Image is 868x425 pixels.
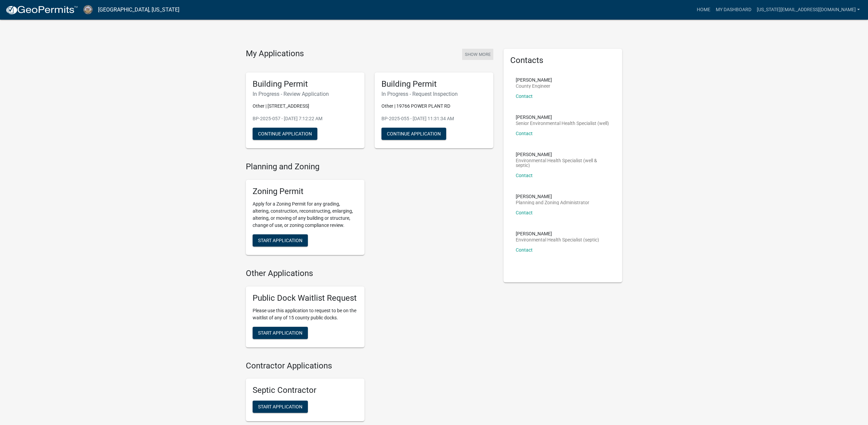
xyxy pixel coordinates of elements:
a: Contact [516,93,533,99]
h6: In Progress - Request Inspection [381,91,487,97]
span: Start Application [258,404,302,409]
a: [US_STATE][EMAIL_ADDRESS][DOMAIN_NAME] [754,3,863,16]
button: Show More [462,49,493,60]
h5: Building Permit [381,79,487,89]
h5: Building Permit [253,79,358,89]
h5: Public Dock Waitlist Request [253,293,358,303]
p: BP-2025-057 - [DATE] 7:12:22 AM [253,115,358,122]
p: Environmental Health Specialist (septic) [516,237,599,242]
a: My Dashboard [713,3,754,16]
button: Continue Application [253,128,317,140]
a: Contact [516,247,533,253]
h5: Contacts [510,56,615,65]
p: [PERSON_NAME] [516,194,589,199]
button: Continue Application [381,128,446,140]
p: Other | 19766 POWER PLANT RD [381,103,487,110]
button: Start Application [253,327,308,339]
p: Apply for a Zoning Permit for any grading, altering, construction, reconstructing, enlarging, alt... [253,200,358,229]
span: Start Application [258,330,302,335]
p: [PERSON_NAME] [516,231,599,236]
h4: Other Applications [246,269,493,278]
a: [GEOGRAPHIC_DATA], [US_STATE] [98,4,179,16]
span: Start Application [258,238,302,243]
h4: Contractor Applications [246,361,493,371]
p: BP-2025-055 - [DATE] 11:31:34 AM [381,115,487,122]
button: Start Application [253,401,308,413]
a: Contact [516,131,533,136]
p: County Engineer [516,84,552,88]
button: Start Application [253,234,308,247]
a: Contact [516,173,533,178]
a: Home [694,3,713,16]
p: [PERSON_NAME] [516,115,609,120]
p: [PERSON_NAME] [516,152,610,157]
img: Cerro Gordo County, Iowa [83,5,93,14]
h4: My Applications [246,49,304,59]
h6: In Progress - Review Application [253,91,358,97]
p: Please use this application to request to be on the waitlist of any of 15 county public docks. [253,307,358,321]
p: [PERSON_NAME] [516,78,552,82]
wm-workflow-list-section: Other Applications [246,269,493,353]
p: Environmental Health Specialist (well & septic) [516,158,610,168]
p: Other | [STREET_ADDRESS] [253,103,358,110]
h5: Septic Contractor [253,385,358,395]
a: Contact [516,210,533,215]
h4: Planning and Zoning [246,162,493,172]
p: Planning and Zoning Administrator [516,200,589,205]
h5: Zoning Permit [253,187,358,196]
p: Senior Environmental Health Specialist (well) [516,121,609,126]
